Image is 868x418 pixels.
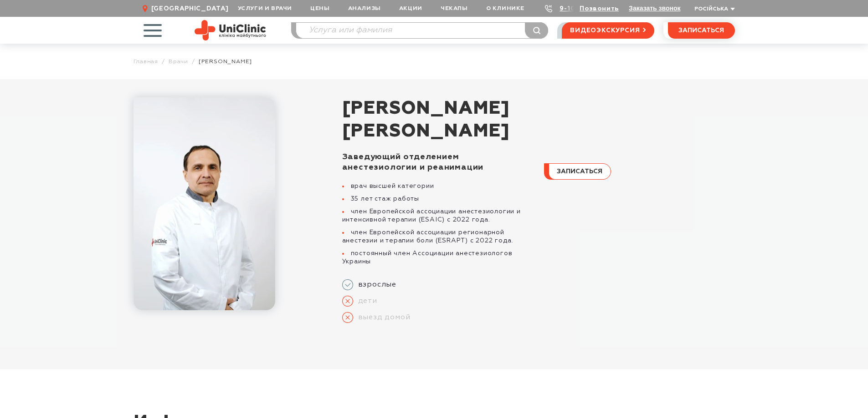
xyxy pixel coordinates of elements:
[342,152,533,173] div: Заведующий отделением анестезиологии и реанимации
[580,5,619,12] a: Позвонить
[353,280,396,289] span: взрослые
[560,5,580,12] a: 9-103
[342,207,533,224] li: член Европейской ассоциации анестезиологии и интенсивной терапии (ESAIC) с 2022 года.
[342,182,533,190] li: врач высшей категории
[342,195,533,203] li: 35 лет стаж работы
[199,58,252,65] span: [PERSON_NAME]
[342,97,735,120] span: [PERSON_NAME]
[692,6,735,13] button: Російська
[678,27,724,34] span: записаться
[342,97,735,143] h1: [PERSON_NAME]
[134,97,275,310] img: Бухтий Сергей Николаевич
[668,22,735,39] button: записаться
[151,5,229,13] span: [GEOGRAPHIC_DATA]
[562,22,654,39] a: видеоэкскурсия
[694,6,728,12] span: Російська
[296,23,548,38] input: Услуга или фамилия
[195,20,266,40] img: Site
[353,313,411,322] span: выезд домой
[570,23,640,38] span: видеоэкскурсия
[544,163,611,180] button: записаться
[629,5,680,12] button: Заказать звонок
[169,58,188,65] a: Врачи
[557,168,602,175] span: записаться
[342,228,533,245] li: член Европейской ассоциации регионарной анестезии и терапии боли (ESRAPT) с 2022 года.
[134,58,159,65] a: Главная
[353,297,377,306] span: дети
[342,249,533,266] li: постоянный член Ассоциации анестезиологов Украины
